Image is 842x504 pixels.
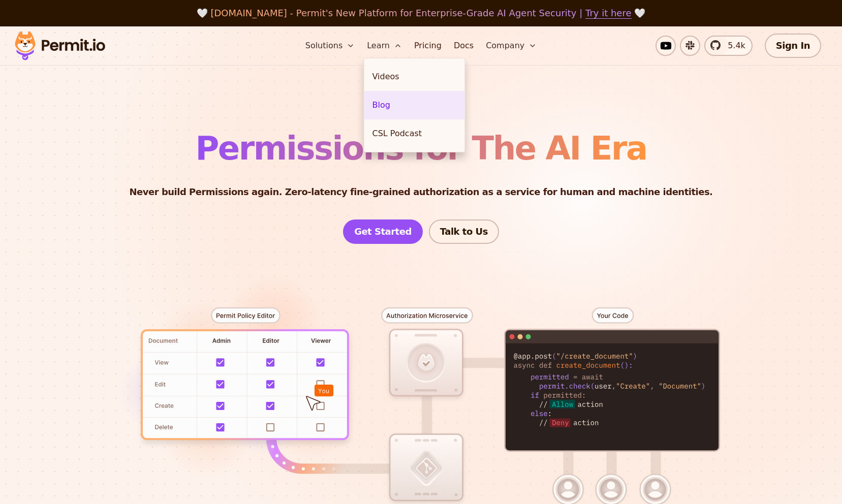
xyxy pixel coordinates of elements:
[363,36,406,56] button: Learn
[301,36,359,56] button: Solutions
[24,6,818,20] div: 🤍 🤍
[364,62,465,91] a: Videos
[364,119,465,148] a: CSL Podcast
[450,36,478,56] a: Docs
[765,34,821,58] a: Sign In
[210,8,631,18] span: [DOMAIN_NAME] - Permit's New Platform for Enterprise-Grade AI Agent Security |
[585,8,631,19] a: Try it here
[130,185,713,199] p: Never build Permissions again. Zero-latency fine-grained authorization as a service for human and...
[482,36,541,56] button: Company
[704,36,753,56] a: 5.4k
[429,219,499,244] a: Talk to Us
[410,36,446,56] a: Pricing
[195,130,646,167] span: Permissions for The AI Era
[722,40,745,52] span: 5.4k
[364,91,465,119] a: Blog
[343,219,423,244] a: Get Started
[10,28,110,63] img: Permit logo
